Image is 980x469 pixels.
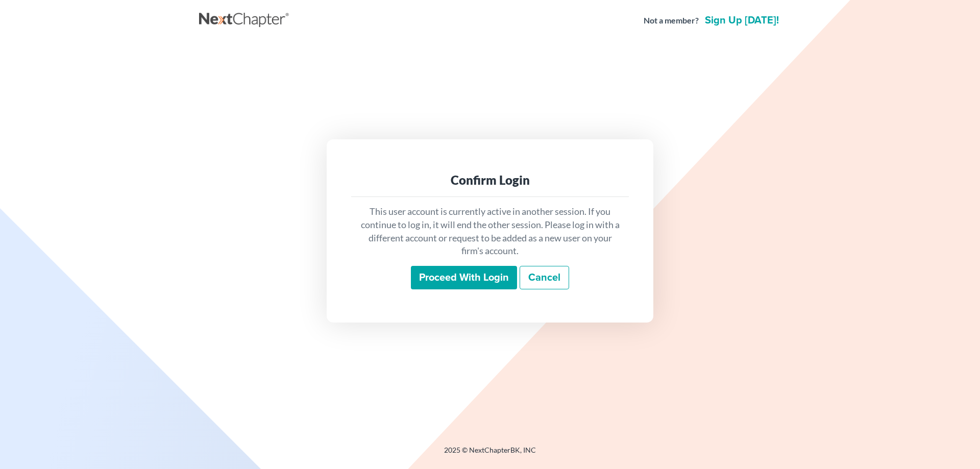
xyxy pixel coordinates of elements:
[520,266,569,289] a: Cancel
[411,266,517,289] input: Proceed with login
[359,205,621,258] p: This user account is currently active in another session. If you continue to log in, it will end ...
[703,15,781,26] a: Sign up [DATE]!
[359,172,621,188] div: Confirm Login
[644,15,699,27] strong: Not a member?
[199,445,781,463] div: 2025 © NextChapterBK, INC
